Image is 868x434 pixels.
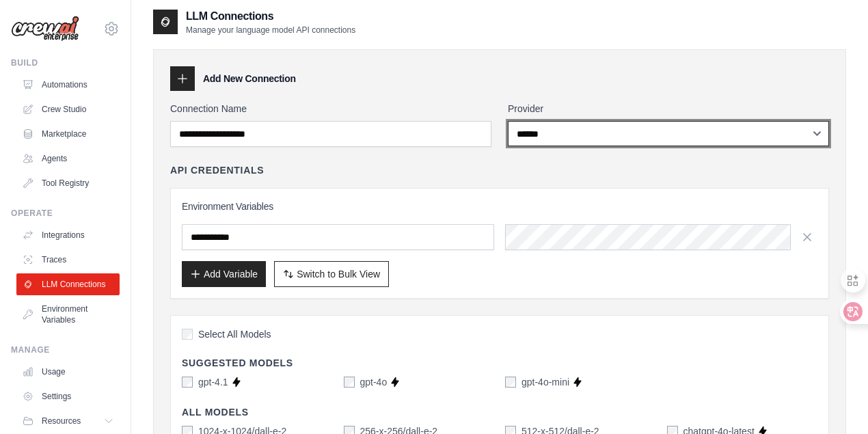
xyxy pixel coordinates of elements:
[16,249,120,271] a: Traces
[170,102,491,116] label: Connection Name
[182,200,817,213] h3: Environment Variables
[360,375,388,389] label: gpt-4o
[42,416,81,426] span: Resources
[16,148,120,169] a: Agents
[16,273,120,295] a: LLM Connections
[508,102,829,116] label: Provider
[198,375,228,389] label: gpt-4.1
[170,163,264,177] h4: API Credentials
[198,327,271,341] span: Select All Models
[16,224,120,246] a: Integrations
[16,298,120,331] a: Environment Variables
[11,57,120,68] div: Build
[16,385,120,407] a: Settings
[182,329,193,340] input: Select All Models
[16,172,120,194] a: Tool Registry
[16,74,120,96] a: Automations
[297,267,380,281] span: Switch to Bulk View
[182,405,817,419] h4: All Models
[182,261,266,287] button: Add Variable
[16,410,120,432] button: Resources
[16,361,120,383] a: Usage
[186,25,355,36] p: Manage your language model API connections
[274,261,389,287] button: Switch to Bulk View
[182,377,193,388] input: gpt-4.1
[186,8,355,25] h2: LLM Connections
[344,377,355,388] input: gpt-4o
[16,123,120,145] a: Marketplace
[521,375,569,389] label: gpt-4o-mini
[16,98,120,120] a: Crew Studio
[11,208,120,219] div: Operate
[182,356,817,370] h4: Suggested Models
[11,344,120,355] div: Manage
[505,377,516,388] input: gpt-4o-mini
[203,72,296,85] h3: Add New Connection
[11,16,79,42] img: Logo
